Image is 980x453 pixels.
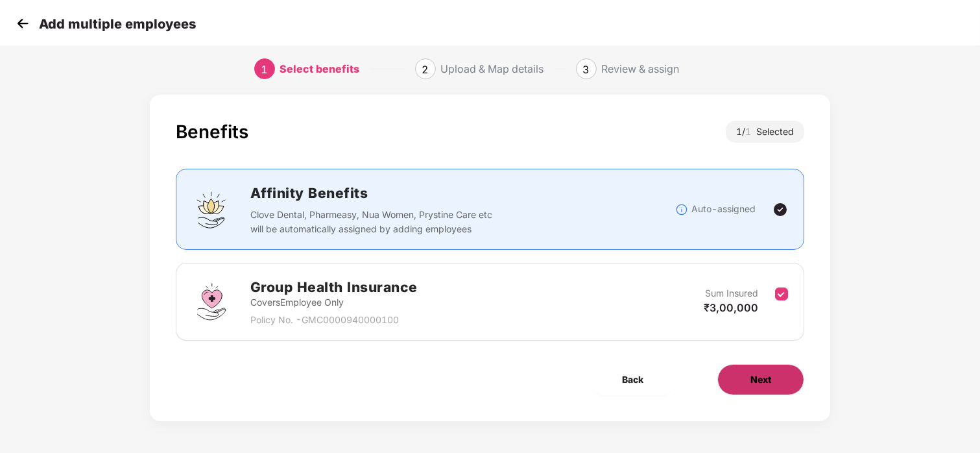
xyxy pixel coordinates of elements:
[422,63,429,76] span: 2
[280,58,360,79] div: Select benefits
[590,364,676,395] button: Back
[717,364,804,395] button: Next
[675,203,688,216] img: svg+xml;base64,PHN2ZyBpZD0iSW5mb18tXzMyeDMyIiBkYXRhLW5hbWU9IkluZm8gLSAzMngzMiIgeG1sbnM9Imh0dHA6Ly...
[602,58,680,79] div: Review & assign
[622,373,643,387] span: Back
[13,14,32,33] img: svg+xml;base64,PHN2ZyB4bWxucz0iaHR0cDovL3d3dy53My5vcmcvMjAwMC9zdmciIHdpZHRoPSIzMCIgaGVpZ2h0PSIzMC...
[583,63,590,76] span: 3
[772,202,788,217] img: svg+xml;base64,PHN2ZyBpZD0iVGljay0yNHgyNCIgeG1sbnM9Imh0dHA6Ly93d3cudzMub3JnLzIwMDAvc3ZnIiB3aWR0aD...
[745,126,756,137] span: 1
[750,373,771,387] span: Next
[691,202,756,216] p: Auto-assigned
[250,295,418,310] p: Covers Employee Only
[250,276,418,298] h2: Group Health Insurance
[192,282,231,321] img: svg+xml;base64,PHN2ZyBpZD0iR3JvdXBfSGVhbHRoX0luc3VyYW5jZSIgZGF0YS1uYW1lPSJHcm91cCBIZWFsdGggSW5zdX...
[250,313,418,327] p: Policy No. - GMC0000940000100
[726,121,804,143] div: 1 / Selected
[261,63,268,76] span: 1
[250,208,505,236] p: Clove Dental, Pharmeasy, Nua Women, Prystine Care etc will be automatically assigned by adding em...
[176,121,248,143] div: Benefits
[192,190,231,229] img: svg+xml;base64,PHN2ZyBpZD0iQWZmaW5pdHlfQmVuZWZpdHMiIGRhdGEtbmFtZT0iQWZmaW5pdHkgQmVuZWZpdHMiIHhtbG...
[441,58,544,79] div: Upload & Map details
[39,16,196,32] p: Add multiple employees
[705,286,758,300] p: Sum Insured
[250,182,675,204] h2: Affinity Benefits
[704,301,758,314] span: ₹3,00,000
